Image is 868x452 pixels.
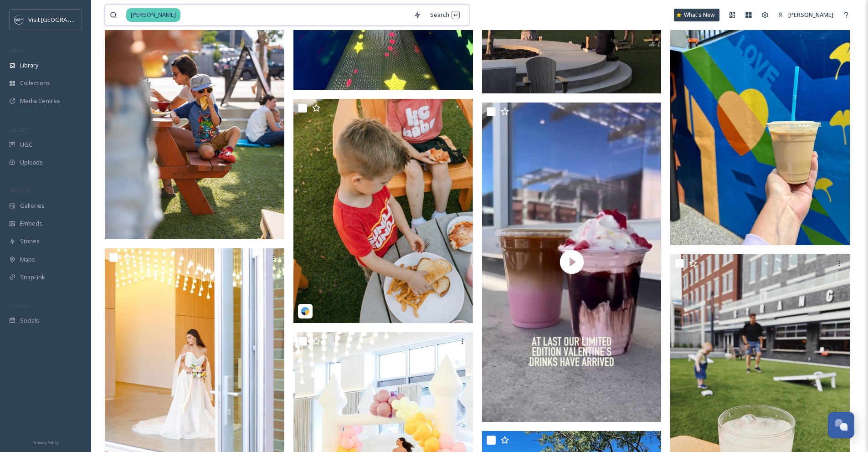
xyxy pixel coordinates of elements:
a: [PERSON_NAME] [773,6,838,24]
span: Uploads [20,158,43,167]
span: UGC [20,140,32,149]
span: MEDIA [9,47,25,54]
button: Open Chat [828,412,854,438]
img: c3es6xdrejuflcaqpovn.png [15,15,24,24]
span: Stories [20,237,40,246]
span: Maps [20,255,35,264]
span: Media Centres [20,97,60,105]
span: Collections [20,79,50,87]
span: [PERSON_NAME] [788,10,833,19]
span: SnapLink [20,273,45,282]
span: Socials [20,316,39,325]
img: 72d9c6b0-2865-44a6-3acd-16289878c304.jpg [670,5,850,245]
span: Privacy Policy [32,440,59,446]
a: Privacy Policy [32,437,59,447]
a: What's New [674,9,719,21]
img: snapsea-logo.png [301,307,310,316]
img: 39db10d8-81ee-1793-b60c-6fb29d60f754.jpg [293,99,473,323]
span: Galleries [20,201,45,210]
span: SOCIALS [9,302,27,309]
span: [PERSON_NAME] [126,8,180,21]
span: WIDGETS [9,187,30,194]
span: COLLECT [9,126,29,133]
img: thumbnail [482,103,662,421]
span: Embeds [20,219,42,228]
span: Library [20,61,38,70]
span: Visit [GEOGRAPHIC_DATA] [28,15,99,24]
div: Search [426,6,464,24]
